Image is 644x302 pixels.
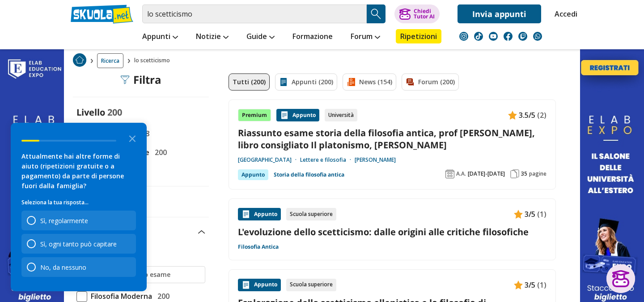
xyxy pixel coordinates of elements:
input: Ricerca materia o esame [93,270,201,279]
div: Appunto [238,279,281,291]
div: Appunto [238,208,281,220]
img: Appunti filtro contenuto [279,78,288,86]
a: Notizie [194,29,231,45]
span: lo scetticismo [134,53,174,68]
span: Filosofia Moderna [87,290,152,302]
button: ChiediTutor AI [394,4,440,23]
span: (1) [537,279,547,291]
span: [DATE]-[DATE] [468,170,505,177]
a: Guide [244,29,277,45]
img: Home [73,53,86,67]
a: Forum (200) [402,73,459,91]
a: Riassunto esame storia della filosofia antica, prof [PERSON_NAME], libro consigliato Il platonism... [238,127,547,151]
div: Chiedi Tutor AI [414,9,435,19]
div: Sì, regolarmente [40,216,88,225]
a: News (154) [343,73,396,91]
a: [GEOGRAPHIC_DATA] [238,156,300,164]
img: Appunti contenuto [241,280,250,289]
div: Filtra [121,73,161,86]
span: 3/5 [525,208,535,220]
img: News filtro contenuto [347,78,356,86]
div: No, da nessuno [40,263,86,272]
img: twitch [518,32,527,41]
div: Appunto [238,169,268,180]
span: 35 [521,170,527,177]
img: Appunti contenuto [241,210,250,219]
span: 3/5 [525,279,535,291]
img: Appunti contenuto [280,111,289,120]
div: Sì, ogni tanto può capitare [40,240,117,248]
img: Forum filtro contenuto [406,78,415,86]
a: [PERSON_NAME] [355,156,396,164]
img: Anno accademico [445,169,454,178]
img: WhatsApp [533,32,542,41]
p: Seleziona la tua risposta... [21,198,136,207]
span: 200 [107,106,122,118]
span: pagine [529,170,547,177]
div: No, da nessuno [21,257,136,277]
img: Pagine [510,169,519,178]
img: instagram [459,32,468,41]
button: Close the survey [123,129,141,147]
span: 200 [151,147,167,158]
img: Apri e chiudi sezione [198,230,205,234]
img: Filtra filtri mobile [121,75,130,84]
div: Università [325,109,357,121]
input: Cerca appunti, riassunti o versioni [142,4,367,23]
div: Appunto [276,109,319,121]
div: Scuola superiore [286,279,336,291]
div: Attualmente hai altre forme di aiuto (ripetizioni gratuite o a pagamento) da parte di persone fuo... [21,151,136,191]
img: Appunti contenuto [514,210,523,219]
span: A.A. [456,170,466,177]
span: 200 [154,290,169,302]
a: Forum [348,29,382,45]
div: Survey [11,123,147,291]
img: facebook [504,32,513,41]
button: Search Button [367,4,386,23]
img: Appunti contenuto [514,280,523,289]
a: Filosofia Antica [238,243,279,250]
div: Scuola superiore [286,208,336,220]
a: Appunti (200) [275,73,337,91]
a: Ricerca [97,53,123,68]
a: Ripetizioni [396,29,441,43]
span: (2) [537,109,547,121]
div: Premium [238,109,271,121]
a: L'evoluzione dello scetticismo: dalle origini alle critiche filosofiche [238,226,547,238]
img: Cerca appunti, riassunti o versioni [369,7,383,21]
a: Formazione [290,29,335,45]
a: Storia della filosofia antica [274,169,344,180]
a: Invia appunti [458,4,541,23]
img: tiktok [474,32,483,41]
span: 3.5/5 [519,109,535,121]
div: Sì, regolarmente [21,211,136,230]
label: Livello [76,106,105,118]
a: Lettere e filosofia [300,156,355,164]
span: (1) [537,208,547,220]
img: youtube [489,32,498,41]
a: Tutti (200) [229,73,270,91]
div: Sì, ogni tanto può capitare [21,234,136,254]
img: Appunti contenuto [508,111,517,120]
a: Accedi [555,4,573,23]
a: Appunti [140,29,180,45]
a: Home [73,53,86,68]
